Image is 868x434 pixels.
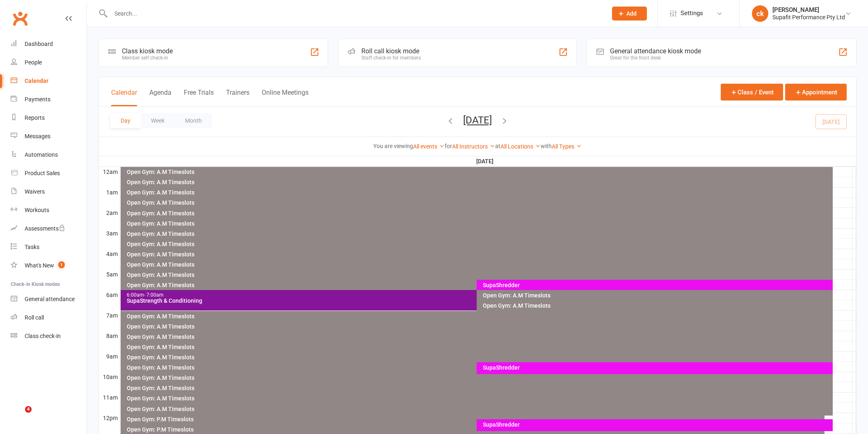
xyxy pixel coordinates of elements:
div: Open Gym: A.M Timeslots [126,200,831,206]
button: Agenda [149,89,171,106]
div: Supafit Performance Pty Ltd [772,14,845,21]
div: Product Sales [25,170,60,176]
button: Class / Event [721,84,783,101]
iframe: Intercom live chat [8,406,28,426]
strong: You are viewing [373,143,413,149]
div: Class check-in [25,333,61,339]
span: Settings [681,4,703,23]
a: Calendar [11,72,87,90]
th: 4am [99,249,119,259]
div: Roll call [25,314,44,321]
a: Automations [11,146,87,164]
div: SupaShredder [482,422,831,427]
div: Calendar [25,78,48,84]
button: Day [110,113,141,128]
div: Open Gym: A.M Timeslots [126,262,831,267]
a: All events [413,143,445,150]
div: Waivers [25,188,45,195]
input: Search... [108,8,601,19]
a: Clubworx [10,8,30,29]
th: [DATE] [119,156,852,167]
div: Staff check-in for members [361,55,421,61]
th: 2am [99,208,119,218]
div: Open Gym: A.M Timeslots [126,210,831,216]
a: Waivers [11,183,87,201]
div: SupaStrength & Conditioning [126,298,823,304]
a: Class kiosk mode [11,327,87,345]
div: Open Gym: A.M Timeslots [126,395,831,401]
div: Open Gym: A.M Timeslots [126,251,831,257]
button: Online Meetings [262,89,308,106]
th: 6am [99,290,119,300]
div: Open Gym: A.M Timeslots [126,221,831,226]
strong: at [495,143,500,149]
th: 8am [99,331,119,341]
div: General attendance kiosk mode [610,47,701,55]
button: [DATE] [463,114,492,126]
div: Open Gym: A.M Timeslots [126,231,831,237]
div: Tasks [25,244,39,250]
div: Open Gym: A.M Timeslots [126,324,831,329]
a: Workouts [11,201,87,219]
div: Great for the front desk [610,55,701,61]
th: 1am [99,187,119,197]
th: 12pm [99,413,119,423]
strong: for [445,143,452,149]
th: 12am [99,167,119,177]
div: Workouts [25,207,49,213]
th: 5am [99,269,119,279]
button: Week [141,113,175,128]
span: 4 [25,406,32,413]
button: Free Trials [184,89,214,106]
div: General attendance [25,296,75,302]
a: All Instructors [452,143,495,150]
div: Open Gym: A.M Timeslots [482,292,831,298]
button: Calendar [111,89,137,106]
div: Open Gym: A.M Timeslots [126,365,823,370]
button: Appointment [785,84,847,101]
th: 7am [99,310,119,320]
a: People [11,53,87,72]
a: General attendance kiosk mode [11,290,87,308]
a: Dashboard [11,35,87,53]
a: Assessments [11,219,87,238]
span: - 7:00am [144,292,164,298]
div: Member self check-in [122,55,173,61]
div: Open Gym: A.M Timeslots [126,354,831,360]
div: What's New [25,262,54,269]
a: Product Sales [11,164,87,183]
a: What's New1 [11,256,87,275]
div: Open Gym: A.M Timeslots [126,190,831,195]
th: 9am [99,351,119,361]
a: Messages [11,127,87,146]
div: Automations [25,151,58,158]
div: Open Gym: A.M Timeslots [126,375,831,381]
button: Month [175,113,212,128]
div: Reports [25,114,45,121]
button: Trainers [226,89,249,106]
div: Open Gym: A.M Timeslots [126,282,823,288]
div: SupaShredder [482,282,831,288]
a: Tasks [11,238,87,256]
div: Dashboard [25,41,53,47]
th: 3am [99,228,119,238]
th: 10am [99,372,119,382]
div: Messages [25,133,50,139]
a: All Locations [500,143,541,150]
a: All Types [552,143,582,150]
th: 11am [99,392,119,402]
div: Open Gym: A.M Timeslots [126,406,831,412]
div: SupaShredder [482,365,831,370]
div: Open Gym: A.M Timeslots [126,344,831,350]
button: Add [612,7,647,21]
div: Open Gym: A.M Timeslots [126,334,831,340]
div: Open Gym: A.M Timeslots [126,169,831,175]
div: Open Gym: A.M Timeslots [482,303,831,308]
div: Class kiosk mode [122,47,173,55]
div: Open Gym: A.M Timeslots [126,241,831,247]
div: Payments [25,96,50,103]
div: Open Gym: P.M Timeslots [126,416,823,422]
div: 6:00am [126,292,823,298]
a: Reports [11,109,87,127]
span: Add [626,10,637,17]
